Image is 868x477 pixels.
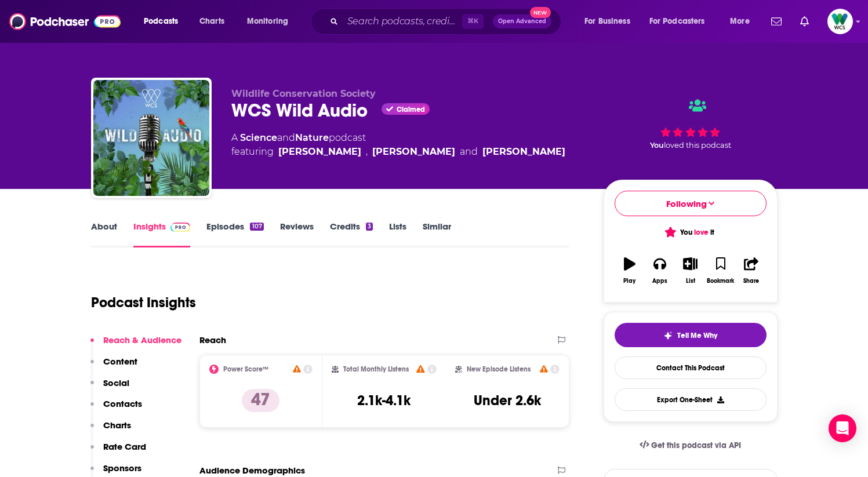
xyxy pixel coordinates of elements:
[829,414,856,442] div: Open Intercom Messenger
[474,392,541,409] h3: Under 2.6k
[240,132,277,143] a: Science
[343,365,409,373] h2: Total Monthly Listens
[584,13,630,30] span: For Business
[615,323,767,347] button: tell me why sparkleTell Me Why
[93,80,209,196] img: WCS Wild Audio
[103,377,129,388] p: Social
[90,441,146,463] button: Rate Card
[136,12,193,31] button: open menu
[677,331,717,340] span: Tell Me Why
[239,12,303,31] button: open menu
[736,250,766,292] button: Share
[322,8,572,35] div: Search podcasts, credits, & more...
[103,398,142,409] p: Contacts
[707,278,734,285] div: Bookmark
[615,221,767,243] button: You love it
[231,88,376,99] span: Wildlife Conservation Society
[366,145,368,159] span: ,
[199,334,226,345] h2: Reach
[90,356,137,377] button: Content
[133,221,191,247] a: InsightsPodchaser Pro
[103,334,181,345] p: Reach & Audience
[482,145,565,159] a: Dan Rosen
[199,465,305,476] h2: Audience Demographics
[743,278,759,285] div: Share
[9,10,121,32] img: Podchaser - Follow, Share and Rate Podcasts
[423,221,451,247] a: Similar
[663,331,673,340] img: tell me why sparkle
[103,356,137,367] p: Content
[397,107,425,112] span: Claimed
[170,223,191,232] img: Podchaser Pro
[231,145,565,159] span: featuring
[467,365,531,373] h2: New Episode Listens
[675,250,705,292] button: List
[231,131,565,159] div: A podcast
[343,12,462,31] input: Search podcasts, credits, & more...
[645,250,675,292] button: Apps
[493,14,551,28] button: Open AdvancedNew
[242,389,279,412] p: 47
[649,13,705,30] span: For Podcasters
[366,223,373,231] div: 3
[278,145,361,159] a: Nat Moss
[90,420,131,441] button: Charts
[90,334,181,356] button: Reach & Audience
[615,356,767,379] a: Contact This Podcast
[630,431,751,460] a: Get this podcast via API
[722,12,764,31] button: open menu
[498,19,546,24] span: Open Advanced
[357,392,411,409] h3: 2.1k-4.1k
[576,12,645,31] button: open menu
[91,221,117,247] a: About
[652,278,667,285] div: Apps
[206,221,263,247] a: Episodes107
[666,198,707,209] span: Following
[604,88,778,160] div: Youloved this podcast
[827,9,853,34] span: Logged in as WCS_Newsroom
[462,14,484,29] span: ⌘ K
[103,441,146,452] p: Rate Card
[90,377,129,399] button: Social
[144,13,178,30] span: Podcasts
[250,223,263,231] div: 107
[103,420,131,431] p: Charts
[651,440,741,450] span: Get this podcast via API
[389,221,406,247] a: Lists
[694,228,709,237] span: love
[530,7,551,18] span: New
[372,145,455,159] a: [PERSON_NAME]
[664,141,731,150] span: loved this podcast
[247,13,288,30] span: Monitoring
[295,132,329,143] a: Nature
[666,228,714,237] span: You it
[730,13,750,30] span: More
[686,278,695,285] div: List
[827,9,853,34] img: User Profile
[706,250,736,292] button: Bookmark
[277,132,295,143] span: and
[199,13,224,30] span: Charts
[330,221,373,247] a: Credits3
[767,12,786,31] a: Show notifications dropdown
[91,294,196,311] h1: Podcast Insights
[280,221,314,247] a: Reviews
[827,9,853,34] button: Show profile menu
[615,388,767,411] button: Export One-Sheet
[623,278,635,285] div: Play
[103,463,141,474] p: Sponsors
[650,141,664,150] span: You
[796,12,813,31] a: Show notifications dropdown
[90,398,142,420] button: Contacts
[192,12,231,31] a: Charts
[460,145,478,159] span: and
[223,365,268,373] h2: Power Score™
[615,250,645,292] button: Play
[615,191,767,216] button: Following
[642,12,722,31] button: open menu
